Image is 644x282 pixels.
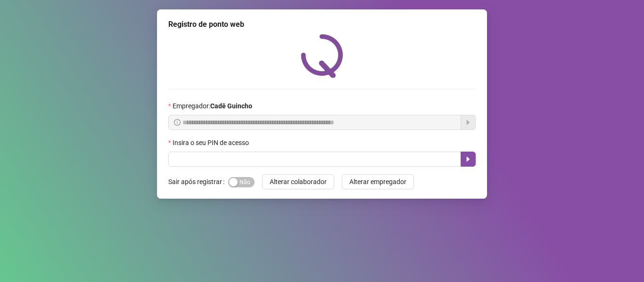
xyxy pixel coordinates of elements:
[168,174,228,189] label: Sair após registrar
[173,101,252,111] span: Empregador :
[262,174,334,189] button: Alterar colaborador
[210,102,252,110] strong: Cadê Guincho
[168,19,476,30] div: Registro de ponto web
[349,177,406,187] span: Alterar empregador
[301,34,343,78] img: QRPoint
[464,155,472,163] span: caret-right
[168,137,255,148] label: Insira o seu PIN de acesso
[342,174,414,189] button: Alterar empregador
[174,119,181,126] span: info-circle
[270,177,327,187] span: Alterar colaborador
